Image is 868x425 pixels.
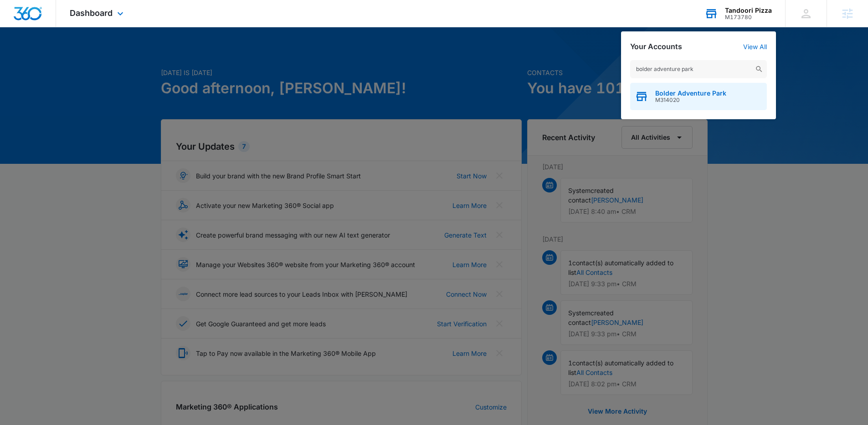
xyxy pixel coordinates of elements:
[630,60,767,78] input: Search Accounts
[630,83,767,110] button: Bolder Adventure ParkM314020
[630,42,682,51] h2: Your Accounts
[725,14,772,20] div: account id
[655,90,726,97] span: Bolder Adventure Park
[743,43,767,51] a: View All
[655,97,726,103] span: M314020
[725,7,772,14] div: account name
[70,8,113,18] span: Dashboard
